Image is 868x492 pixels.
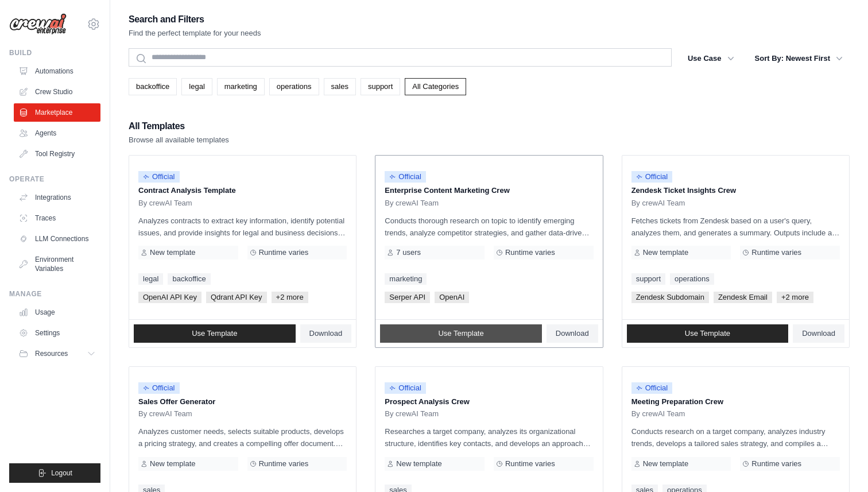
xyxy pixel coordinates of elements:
button: Resources [14,344,100,363]
a: Settings [14,324,100,342]
span: Qdrant API Key [206,292,267,303]
img: Logo [9,13,67,35]
a: Download [793,324,844,343]
p: Browse all available templates [129,134,229,146]
span: New template [150,459,195,468]
span: New template [396,459,441,468]
a: legal [181,78,212,95]
span: Runtime varies [259,248,309,257]
a: backoffice [129,78,177,95]
div: Operate [9,175,100,184]
span: Zendesk Email [714,292,772,303]
a: Use Template [627,324,789,343]
span: Download [556,329,589,338]
span: Official [138,171,180,183]
a: legal [138,273,163,285]
span: Download [309,329,343,338]
span: By crewAI Team [631,199,685,208]
a: Download [300,324,352,343]
h2: Search and Filters [129,11,261,28]
span: Official [631,171,673,183]
button: Use Case [681,48,741,69]
a: LLM Connections [14,230,100,248]
p: Find the perfect template for your needs [129,28,261,39]
span: Official [385,382,426,394]
a: marketing [217,78,265,95]
span: Use Template [438,329,483,338]
a: sales [324,78,356,95]
span: New template [643,459,688,468]
span: +2 more [777,292,813,303]
span: +2 more [272,292,308,303]
a: operations [269,78,319,95]
span: OpenAI API Key [138,292,201,303]
span: Runtime varies [751,248,801,257]
span: Runtime varies [259,459,309,468]
span: Logout [51,468,72,478]
span: Official [385,171,426,183]
a: Environment Variables [14,250,100,278]
p: Zendesk Ticket Insights Crew [631,185,840,196]
a: Marketplace [14,103,100,122]
a: marketing [385,273,427,285]
p: Analyzes contracts to extract key information, identify potential issues, and provide insights fo... [138,215,347,239]
span: Runtime varies [505,248,555,257]
p: Conducts thorough research on topic to identify emerging trends, analyze competitor strategies, a... [385,215,593,239]
button: Logout [9,463,100,483]
div: Build [9,48,100,57]
p: Sales Offer Generator [138,396,347,408]
div: Manage [9,289,100,299]
span: New template [643,248,688,257]
a: support [361,78,400,95]
p: Fetches tickets from Zendesk based on a user's query, analyzes them, and generates a summary. Out... [631,215,840,239]
span: OpenAI [435,292,469,303]
span: Use Template [192,329,237,338]
a: backoffice [168,273,210,285]
span: Resources [35,349,68,358]
h2: All Templates [129,118,229,134]
a: Download [547,324,598,343]
p: Contract Analysis Template [138,185,347,196]
span: By crewAI Team [631,409,685,419]
a: Crew Studio [14,83,100,101]
a: All Categories [405,78,466,95]
a: Tool Registry [14,145,100,163]
a: Integrations [14,188,100,207]
a: Traces [14,209,100,227]
p: Analyzes customer needs, selects suitable products, develops a pricing strategy, and creates a co... [138,425,347,450]
a: support [631,273,665,285]
span: Runtime varies [505,459,555,468]
a: Automations [14,62,100,80]
a: Agents [14,124,100,142]
span: By crewAI Team [385,199,439,208]
span: Runtime varies [751,459,801,468]
a: Use Template [134,324,296,343]
span: By crewAI Team [138,409,192,419]
p: Prospect Analysis Crew [385,396,593,408]
span: Serper API [385,292,430,303]
button: Sort By: Newest First [748,48,850,69]
span: Official [631,382,673,394]
span: By crewAI Team [138,199,192,208]
span: 7 users [396,248,421,257]
span: Use Template [685,329,730,338]
p: Conducts research on a target company, analyzes industry trends, develops a tailored sales strate... [631,425,840,450]
span: Zendesk Subdomain [631,292,709,303]
span: Official [138,382,180,394]
p: Enterprise Content Marketing Crew [385,185,593,196]
a: Usage [14,303,100,321]
span: New template [150,248,195,257]
span: By crewAI Team [385,409,439,419]
p: Researches a target company, analyzes its organizational structure, identifies key contacts, and ... [385,425,593,450]
a: Use Template [380,324,542,343]
a: operations [670,273,714,285]
span: Download [802,329,835,338]
p: Meeting Preparation Crew [631,396,840,408]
